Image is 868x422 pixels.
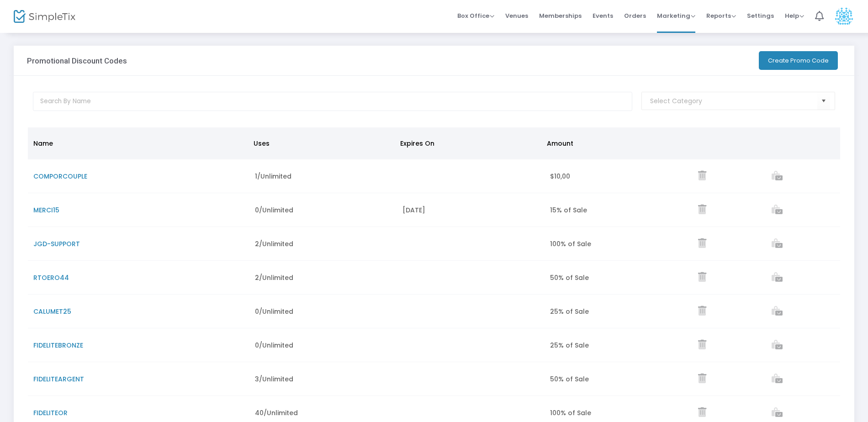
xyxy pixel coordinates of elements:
a: View list of orders which used this promo code. [772,375,783,384]
span: Events [593,4,613,27]
span: COMPORCOUPLE [33,172,87,181]
span: 100% of Sale [550,408,591,417]
span: Reports [706,11,736,20]
a: View list of orders which used this promo code. [772,172,783,181]
span: Expires On [400,139,434,148]
span: FIDELITEBRONZE [33,341,83,350]
button: Select [817,92,830,111]
span: $10,00 [550,172,570,181]
span: FIDELITEARGENT [33,375,84,384]
a: View list of orders which used this promo code. [772,240,783,249]
span: 50% of Sale [550,273,589,282]
h3: Promotional Discount Codes [27,56,127,65]
span: Memberships [539,4,582,27]
div: [DATE] [402,206,539,215]
a: View list of orders which used this promo code. [772,409,783,418]
span: Settings [747,4,774,27]
span: MERCI15 [33,206,59,215]
span: 1/Unlimited [255,172,291,181]
span: Box Office [457,11,494,20]
span: 15% of Sale [550,206,587,215]
span: Uses [254,139,270,148]
span: 0/Unlimited [255,341,293,350]
span: FIDELITEOR [33,408,68,417]
span: 2/Unlimited [255,239,293,248]
a: View list of orders which used this promo code. [772,206,783,215]
input: Search By Name [33,92,633,111]
span: Help [785,11,804,20]
a: View list of orders which used this promo code. [772,274,783,283]
span: 25% of Sale [550,341,589,350]
input: NO DATA FOUND [650,96,818,106]
span: Name [33,139,53,148]
a: View list of orders which used this promo code. [772,341,783,350]
span: CALUMET25 [33,307,71,316]
span: 0/Unlimited [255,307,293,316]
span: Orders [624,4,646,27]
span: 40/Unlimited [255,408,298,417]
a: View list of orders which used this promo code. [772,307,783,316]
span: 3/Unlimited [255,375,293,384]
span: Venues [505,4,528,27]
span: 100% of Sale [550,239,591,248]
span: 0/Unlimited [255,206,293,215]
span: 2/Unlimited [255,273,293,282]
span: Marketing [657,11,695,20]
span: JGD-SUPPORT [33,239,80,248]
span: 25% of Sale [550,307,589,316]
span: Amount [547,139,573,148]
button: Create Promo Code [759,51,838,70]
span: 50% of Sale [550,375,589,384]
span: RTOERO44 [33,273,69,282]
